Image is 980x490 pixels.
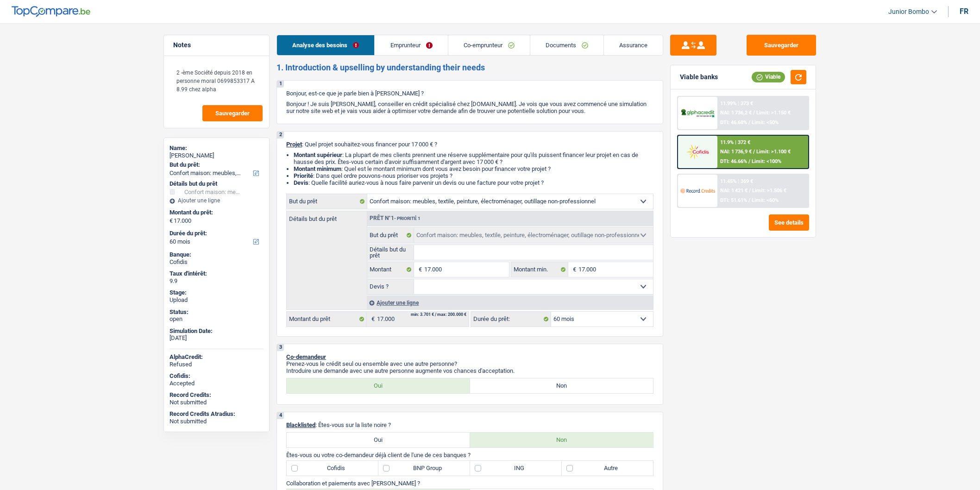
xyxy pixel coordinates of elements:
[753,149,755,155] span: /
[170,308,264,316] div: Status:
[170,152,264,159] div: [PERSON_NAME]
[680,73,718,81] div: Viable banks
[286,101,653,114] p: Bonjour ! Je suis [PERSON_NAME], conseiller en crédit spécialisé chez [DOMAIN_NAME]. Je vois que ...
[367,215,423,221] div: Prêt n°1
[471,312,551,327] label: Durée du prêt:
[720,188,748,194] span: NAI: 1 421 €
[511,262,568,277] label: Montant min.
[287,378,470,393] label: Oui
[170,197,264,204] div: Ajouter une ligne
[394,216,421,221] span: - Priorité 1
[277,344,284,351] div: 3
[294,165,341,172] strong: Montant minimum
[448,35,530,55] a: Co-emprunteur
[720,139,750,145] div: 11.9% | 372 €
[720,158,747,164] span: DTI: 46.66%
[367,262,414,277] label: Montant
[530,35,603,55] a: Documents
[170,380,264,387] div: Accepted
[720,178,753,184] div: 11.45% | 369 €
[367,228,414,243] label: But du prêt
[170,361,264,368] div: Refused
[881,4,937,19] a: Junior Bombo
[12,6,90,17] img: TopCompare Logo
[470,461,562,476] label: ING
[287,312,367,327] label: Montant du prêt
[748,197,750,203] span: /
[286,421,315,428] span: Blacklisted
[170,251,264,258] div: Banque:
[752,158,781,164] span: Limit: <100%
[276,63,663,73] h2: 1. Introduction & upselling by understanding their needs
[170,372,264,380] div: Cofidis:
[720,149,752,155] span: NAI: 1 736,9 €
[769,214,809,231] button: See details
[170,209,262,216] label: Montant du prêt:
[170,161,262,169] label: But du prêt:
[202,105,263,121] button: Sauvegarder
[294,151,653,165] li: : La plupart de mes clients prennent une réserve supplémentaire pour qu'ils puissent financer leu...
[170,258,264,266] div: Cofidis
[287,194,367,209] label: But du prêt
[411,313,466,317] div: min: 3.701 € / max: 200.000 €
[756,149,791,155] span: Limit: >1.100 €
[749,188,751,194] span: /
[470,378,653,393] label: Non
[170,327,264,335] div: Simulation Date:
[286,452,653,459] p: Êtes-vous ou votre co-demandeur déjà client de l'une de ces banques ?
[294,179,653,186] li: : Quelle facilité auriez-vous à nous faire parvenir un devis ou une facture pour votre projet ?
[170,315,264,323] div: open
[680,143,715,160] img: Cofidis
[286,480,653,487] p: Collaboration et paiements avec [PERSON_NAME] ?
[287,461,378,476] label: Cofidis
[748,119,750,126] span: /
[720,197,747,203] span: DTI: 51.61%
[294,172,313,179] strong: Priorité
[170,334,264,342] div: [DATE]
[756,110,791,116] span: Limit: >1.150 €
[888,8,929,16] span: Junior Bombo
[960,7,968,16] div: fr
[752,197,779,203] span: Limit: <60%
[294,165,653,172] li: : Quel est le montant minimum dont vous avez besoin pour financer votre projet ?
[680,108,715,119] img: AlphaCredit
[367,279,414,294] label: Devis ?
[367,312,377,327] span: €
[294,151,342,158] strong: Montant supérieur
[170,217,173,225] span: €
[215,110,250,116] span: Sauvegarder
[414,262,424,277] span: €
[752,72,785,82] div: Viable
[294,179,308,186] span: Devis
[170,180,264,188] div: Détails but du prêt
[286,141,302,148] span: Projet
[170,418,264,425] div: Not submitted
[170,289,264,296] div: Stage:
[170,277,264,285] div: 9.9
[367,245,414,260] label: Détails but du prêt
[170,410,264,418] div: Record Credits Atradius:
[562,461,653,476] label: Autre
[170,270,264,277] div: Taux d'intérêt:
[720,119,747,126] span: DTI: 46.68%
[170,144,264,152] div: Name:
[378,461,470,476] label: BNP Group
[286,367,653,374] p: Introduire une demande avec une autre personne augmente vos chances d'acceptation.
[294,172,653,179] li: : Dans quel ordre pouvons-nous prioriser vos projets ?
[375,35,447,55] a: Emprunteur
[286,360,653,367] p: Prenez-vous le crédit seul ou ensemble avec une autre personne?
[752,188,786,194] span: Limit: >1.506 €
[720,101,753,107] div: 11.99% | 373 €
[720,110,752,116] span: NAI: 1 736,2 €
[680,182,715,199] img: Record Credits
[286,421,653,428] p: : Êtes-vous sur la liste noire ?
[170,230,262,237] label: Durée du prêt:
[287,211,367,222] label: Détails but du prêt
[170,391,264,399] div: Record Credits:
[277,35,374,55] a: Analyse des besoins
[170,353,264,361] div: AlphaCredit:
[170,296,264,304] div: Upload
[277,81,284,88] div: 1
[367,296,653,309] div: Ajouter une ligne
[277,412,284,419] div: 4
